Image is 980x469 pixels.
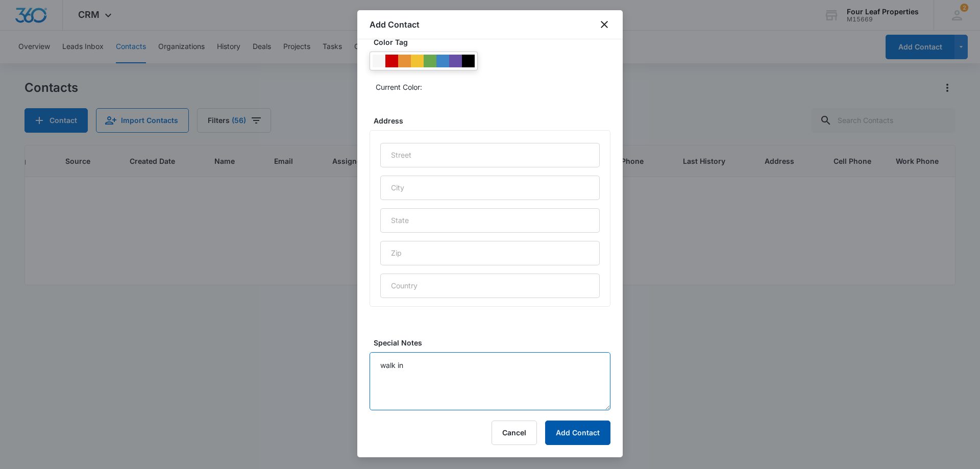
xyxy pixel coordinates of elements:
div: #e69138 [398,55,411,67]
h1: Add Contact [370,18,420,31]
input: Country [380,274,600,298]
div: #000000 [462,55,475,67]
div: #CC0000 [385,55,398,67]
input: State [380,208,600,233]
label: Special Notes [374,337,615,348]
button: Cancel [492,421,537,445]
input: City [380,176,600,200]
div: #3d85c6 [436,55,449,67]
input: Zip [380,241,600,265]
textarea: walk in [370,352,610,410]
div: #f1c232 [411,55,424,67]
button: Add Contact [545,421,610,445]
button: close [598,18,610,31]
input: Street [380,143,600,167]
div: #6aa84f [424,55,436,67]
div: #674ea7 [449,55,462,67]
label: Color Tag [374,37,615,47]
p: Current Color: [376,82,422,92]
label: Address [374,115,615,126]
div: #F6F6F6 [373,55,385,67]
